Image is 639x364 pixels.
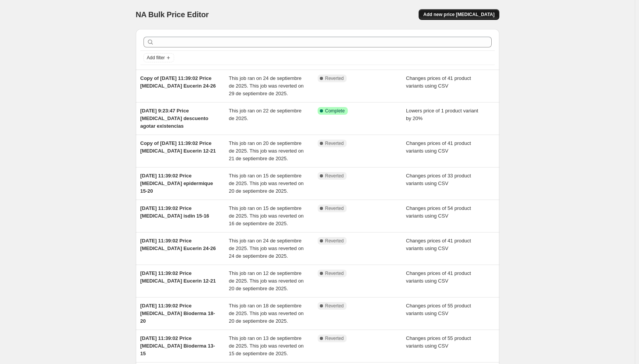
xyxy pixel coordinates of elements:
[406,75,471,89] span: Changes prices of 41 product variants using CSV
[229,238,304,259] span: This job ran on 24 de septiembre de 2025. This job was reverted on 24 de septiembre de 2025.
[229,335,304,356] span: This job ran on 13 de septiembre de 2025. This job was reverted on 15 de septiembre de 2025.
[406,140,471,154] span: Changes prices of 41 product variants using CSV
[419,9,499,20] button: Add new price [MEDICAL_DATA]
[325,335,344,341] span: Reverted
[229,173,304,194] span: This job ran on 15 de septiembre de 2025. This job was reverted on 20 de septiembre de 2025.
[140,303,215,324] span: [DATE] 11:39:02 Price [MEDICAL_DATA] Bioderma 18-20
[229,140,304,161] span: This job ran on 20 de septiembre de 2025. This job was reverted on 21 de septiembre de 2025.
[406,173,471,186] span: Changes prices of 33 product variants using CSV
[406,108,478,121] span: Lowers price of 1 product variant by 20%
[136,10,209,19] span: NA Bulk Price Editor
[406,238,471,251] span: Changes prices of 41 product variants using CSV
[229,75,304,96] span: This job ran on 24 de septiembre de 2025. This job was reverted on 29 de septiembre de 2025.
[229,205,304,226] span: This job ran on 15 de septiembre de 2025. This job was reverted on 16 de septiembre de 2025.
[325,303,344,309] span: Reverted
[325,270,344,276] span: Reverted
[140,140,216,154] span: Copy of [DATE] 11:39:02 Price [MEDICAL_DATA] Eucerin 12-21
[140,173,213,194] span: [DATE] 11:39:02 Price [MEDICAL_DATA] epidermique 15-20
[406,335,471,349] span: Changes prices of 55 product variants using CSV
[325,108,345,114] span: Complete
[325,238,344,244] span: Reverted
[143,53,174,62] button: Add filter
[406,270,471,284] span: Changes prices of 41 product variants using CSV
[229,303,304,324] span: This job ran on 18 de septiembre de 2025. This job was reverted on 20 de septiembre de 2025.
[406,303,471,316] span: Changes prices of 55 product variants using CSV
[140,335,215,356] span: [DATE] 11:39:02 Price [MEDICAL_DATA] Bioderma 13-15
[140,238,216,251] span: [DATE] 11:39:02 Price [MEDICAL_DATA] Eucerin 24-26
[229,108,302,121] span: This job ran on 22 de septiembre de 2025.
[140,205,209,219] span: [DATE] 11:39:02 Price [MEDICAL_DATA] isdin 15-16
[147,55,165,61] span: Add filter
[406,205,471,219] span: Changes prices of 54 product variants using CSV
[140,270,216,284] span: [DATE] 11:39:02 Price [MEDICAL_DATA] Eucerin 12-21
[325,173,344,179] span: Reverted
[140,75,216,89] span: Copy of [DATE] 11:39:02 Price [MEDICAL_DATA] Eucerin 24-26
[325,205,344,211] span: Reverted
[325,140,344,146] span: Reverted
[325,75,344,81] span: Reverted
[229,270,304,291] span: This job ran on 12 de septiembre de 2025. This job was reverted on 20 de septiembre de 2025.
[423,11,494,18] span: Add new price [MEDICAL_DATA]
[140,108,209,129] span: [DATE] 9:23:47 Price [MEDICAL_DATA] descuento agotar existencias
